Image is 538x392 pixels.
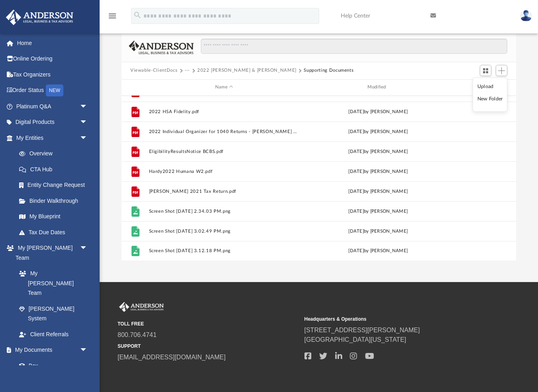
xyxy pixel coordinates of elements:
div: [DATE] by [PERSON_NAME] [303,188,454,195]
div: [DATE] by [PERSON_NAME] [303,227,454,235]
div: [DATE] by [PERSON_NAME] [303,128,454,135]
button: [PERSON_NAME] 2021 Tax Return.pdf [149,188,300,194]
a: Tax Due Dates [11,224,100,240]
div: [DATE] by [PERSON_NAME] [303,108,454,115]
li: Upload [477,82,503,90]
small: SUPPORT [118,343,299,350]
button: 2022 Individual Organizer for 1040 Returns - [PERSON_NAME] and [PERSON_NAME] Filled Out.pdf [149,129,300,134]
a: My Blueprint [11,209,96,225]
button: 2022 HSA Fidelity.pdf [149,109,300,114]
a: Client Referrals [11,326,96,342]
span: arrow_drop_down [80,342,96,359]
span: arrow_drop_down [80,240,96,257]
a: CTA Hub [11,161,100,177]
a: My [PERSON_NAME] Team [11,266,92,301]
div: grid [122,96,516,261]
a: [EMAIL_ADDRESS][DOMAIN_NAME] [118,354,226,361]
i: menu [108,11,117,21]
button: Supporting Documents [304,67,353,74]
input: Search files and folders [201,39,507,54]
a: Digital Productsarrow_drop_down [6,114,100,130]
a: My [PERSON_NAME] Teamarrow_drop_down [6,240,96,266]
button: EligibilityResultsNotice BCBS.pdf [149,149,300,154]
img: Anderson Advisors Platinum Portal [118,302,165,312]
a: My Entitiesarrow_drop_down [6,130,100,146]
a: Box [11,358,92,374]
a: Home [6,35,100,51]
span: arrow_drop_down [80,114,96,131]
a: My Documentsarrow_drop_down [6,342,96,358]
div: [DATE] by [PERSON_NAME] [303,208,454,215]
span: arrow_drop_down [80,98,96,115]
button: Screen Shot [DATE] 3.12.18 PM.png [149,248,300,253]
div: NEW [46,84,63,96]
button: Screen Shot [DATE] 2.34.03 PM.png [149,208,300,214]
ul: Add [473,78,507,112]
small: TOLL FREE [118,320,299,327]
div: Modified [302,84,453,91]
div: [DATE] by [PERSON_NAME] [303,168,454,175]
button: ··· [185,67,190,74]
a: Online Ordering [6,51,100,67]
a: menu [108,15,117,21]
a: Entity Change Request [11,177,100,193]
a: Order StatusNEW [6,82,100,99]
button: Screen Shot [DATE] 3.02.49 PM.png [149,228,300,233]
div: Name [149,84,299,91]
a: Overview [11,146,100,162]
a: Tax Organizers [6,67,100,82]
a: 800.706.4741 [118,331,157,338]
img: Anderson Advisors Platinum Portal [4,10,76,25]
small: Headquarters & Operations [304,316,486,323]
img: User Pic [520,10,532,22]
a: [GEOGRAPHIC_DATA][US_STATE] [304,336,406,343]
a: Binder Walkthrough [11,193,100,209]
a: Platinum Q&Aarrow_drop_down [6,98,100,114]
div: id [125,84,145,91]
a: [STREET_ADDRESS][PERSON_NAME] [304,327,420,333]
button: Hardy2022 Humana W2.pdf [149,169,300,174]
div: [DATE] by [PERSON_NAME] [303,148,454,155]
button: 2022 [PERSON_NAME] & [PERSON_NAME] [197,67,296,74]
button: Add [496,65,508,76]
button: Switch to Grid View [480,65,492,76]
i: search [133,11,142,20]
li: New Folder [477,95,503,103]
a: [PERSON_NAME] System [11,301,96,326]
div: id [457,84,512,91]
span: arrow_drop_down [80,130,96,146]
button: Viewable-ClientDocs [130,67,177,74]
div: [DATE] by [PERSON_NAME] [303,247,454,255]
